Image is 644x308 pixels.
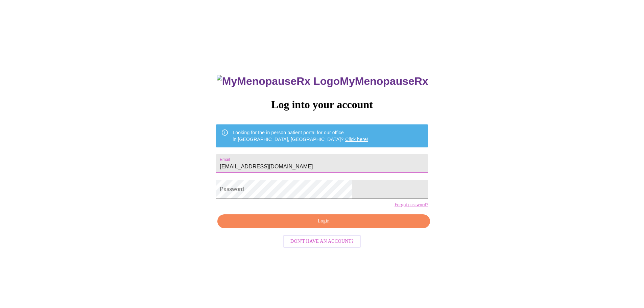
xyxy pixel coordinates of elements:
[225,217,422,226] span: Login
[217,214,430,228] button: Login
[216,98,428,111] h3: Log into your account
[281,238,363,244] a: Don't have an account?
[217,75,340,88] img: MyMenopauseRx Logo
[345,137,368,142] a: Click here!
[283,235,361,248] button: Don't have an account?
[233,126,368,145] div: Looking for the in person patient portal for our office in [GEOGRAPHIC_DATA], [GEOGRAPHIC_DATA]?
[217,75,428,88] h3: MyMenopauseRx
[395,202,428,208] a: Forgot password?
[290,237,354,246] span: Don't have an account?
